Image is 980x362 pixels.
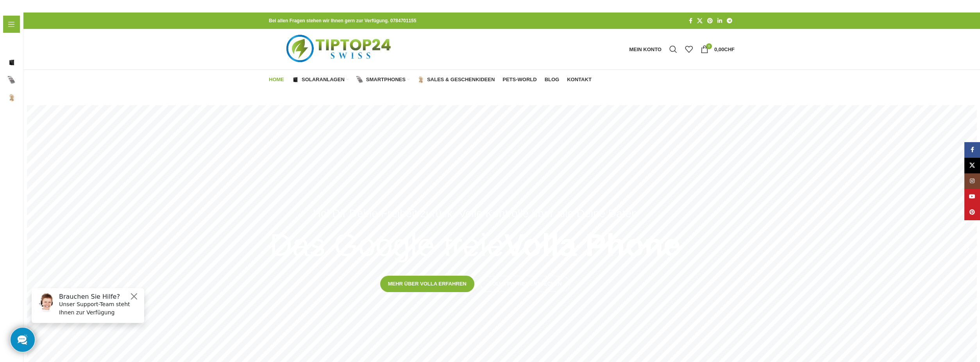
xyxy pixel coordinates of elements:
[489,281,562,287] span: Volla Phones entdecken
[964,142,980,158] a: Facebook Social Link
[269,72,284,87] a: Home
[665,41,681,57] a: Suche
[104,10,113,19] button: Close
[964,173,980,189] a: Instagram Social Link
[964,205,980,220] a: Pinterest Social Link
[715,16,724,26] a: LinkedIn Social Link
[34,11,114,18] h6: Brauchen Sie Hilfe?
[417,72,495,87] a: Sales & Geschenkideen
[269,29,411,70] img: Tiptop24 Nachhaltige & Faire Produkte
[11,11,30,30] img: Customer service
[380,276,474,292] a: Mehr über Volla erfahren
[265,72,596,87] div: Hauptnavigation
[388,281,467,287] span: Mehr über Volla erfahren
[629,47,662,52] span: Mein Konto
[695,16,705,26] a: X Social Link
[714,46,735,52] bdi: 0,00
[706,43,712,49] span: 0
[697,41,739,57] a: 0 0,00CHF
[356,76,363,83] img: Smartphones
[724,46,735,52] span: CHF
[957,239,977,259] div: Next slide
[480,276,570,292] a: Volla Phones entdecken
[705,16,715,26] a: Pinterest Social Link
[417,76,424,83] img: Sales & Geschenkideen
[687,16,695,26] a: Facebook Social Link
[356,72,410,87] a: Smartphones
[503,77,536,83] span: Pets-World
[292,72,349,87] a: Solaranlagen
[269,77,284,83] span: Home
[270,226,681,264] h4: Das Google freie
[681,41,697,57] div: Meine Wunschliste
[302,77,345,83] span: Solaranlagen
[292,76,299,83] img: Solaranlagen
[269,46,411,52] a: Logo der Website
[503,72,536,87] a: Pets-World
[545,72,560,87] a: Blog
[964,158,980,173] a: X Social Link
[964,189,980,205] a: YouTube Social Link
[34,18,114,35] p: Unser Support-Team steht Ihnen zur Verfügung
[313,205,637,223] div: Hol Dir Deine Freiheit zurück. Volle Kontrolle über alle Deine Daten
[427,77,495,83] span: Sales & Geschenkideen
[567,72,592,87] a: Kontakt
[625,41,665,57] a: Mein Konto
[27,239,46,259] div: Previous slide
[567,77,592,83] span: Kontakt
[366,77,406,83] span: Smartphones
[724,16,735,26] a: Telegram Social Link
[269,18,416,23] strong: Bei allen Fragen stehen wir Ihnen gern zur Verfügung. 0784701155
[545,77,560,83] span: Blog
[504,228,681,262] strong: Volla Phone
